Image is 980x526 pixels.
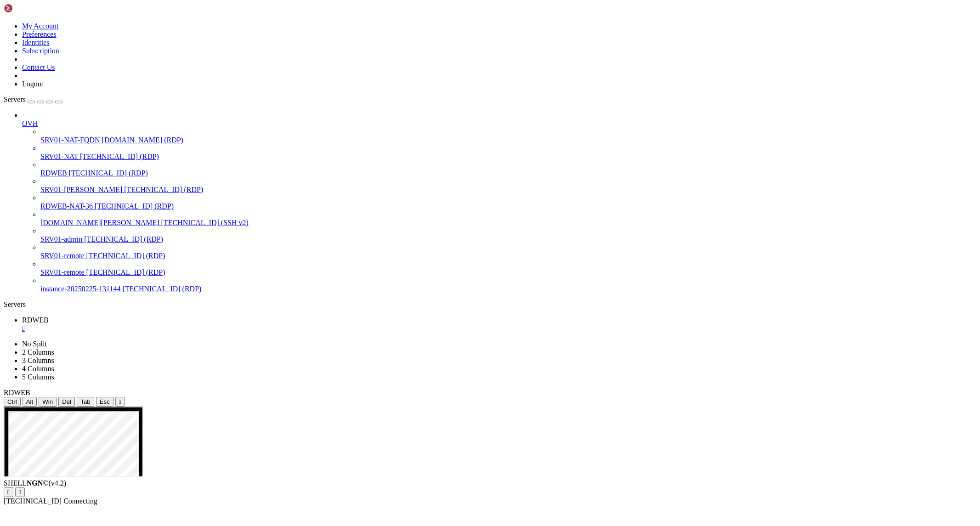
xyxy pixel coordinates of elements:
button: Tab [77,397,94,407]
li: SRV01-admin [TECHNICAL_ID] (RDP) [40,227,976,243]
span: SRV01-remote [40,268,85,276]
span: [TECHNICAL_ID] (RDP) [84,235,163,243]
div: Servers [4,300,976,309]
button: Del [58,397,75,407]
a:  [22,324,976,333]
span: instance-20250225-131144 [40,285,120,293]
div:  [19,489,21,496]
span: Del [62,398,71,405]
span: [TECHNICAL_ID] (RDP) [69,169,148,177]
a: My Account [22,22,59,30]
span: [TECHNICAL_ID] (SSH v2) [161,219,249,226]
a: Subscription [22,47,59,55]
span: [DOMAIN_NAME] (RDP) [102,136,183,144]
a: RDWEB-NAT-36 [TECHNICAL_ID] (RDP) [40,202,976,210]
a: Contact Us [22,63,55,71]
span: SRV01-[PERSON_NAME] [40,186,122,193]
a: SRV01-remote [TECHNICAL_ID] (RDP) [40,252,976,260]
a: 3 Columns [22,356,54,364]
span: RDWEB [4,389,30,396]
span: [DOMAIN_NAME][PERSON_NAME] [40,219,159,226]
span: SRV01-NAT-FQDN [40,136,100,144]
span: Esc [100,398,110,405]
button: Ctrl [4,397,21,407]
span: [TECHNICAL_ID] (RDP) [80,153,159,160]
li: [DOMAIN_NAME][PERSON_NAME] [TECHNICAL_ID] (SSH v2) [40,210,976,227]
li: SRV01-NAT [TECHNICAL_ID] (RDP) [40,144,976,161]
a: instance-20250225-131144 [TECHNICAL_ID] (RDP) [40,285,976,293]
span: [TECHNICAL_ID] (RDP) [95,202,174,210]
span: RDWEB [40,169,67,177]
li: OVH [22,111,976,293]
a: OVH [22,119,976,128]
span: Servers [4,96,26,103]
li: RDWEB [TECHNICAL_ID] (RDP) [40,161,976,177]
a: [DOMAIN_NAME][PERSON_NAME] [TECHNICAL_ID] (SSH v2) [40,219,976,227]
a: SRV01-[PERSON_NAME] [TECHNICAL_ID] (RDP) [40,186,976,194]
a: SRV01-admin [TECHNICAL_ID] (RDP) [40,235,976,243]
span: Win [42,398,53,405]
li: instance-20250225-131144 [TECHNICAL_ID] (RDP) [40,277,976,293]
a: RDWEB [22,316,976,333]
div:  [7,489,10,496]
button:  [15,487,25,497]
button:  [4,487,13,497]
a: SRV01-NAT-FQDN [DOMAIN_NAME] (RDP) [40,136,976,144]
span: RDWEB-NAT-36 [40,202,93,210]
img: Shellngn [4,4,57,13]
a: Preferences [22,30,57,38]
span: SRV01-remote [40,252,85,260]
b: NGN [27,479,43,487]
span: [TECHNICAL_ID] (RDP) [86,268,165,276]
button: Win [39,397,57,407]
button: Esc [96,397,113,407]
a: RDWEB [TECHNICAL_ID] (RDP) [40,169,976,177]
button:  [115,397,125,407]
a: Servers [4,96,62,103]
li: SRV01-remote [TECHNICAL_ID] (RDP) [40,260,976,277]
div:  [119,398,121,405]
span: Alt [26,398,34,405]
li: SRV01-NAT-FQDN [DOMAIN_NAME] (RDP) [40,128,976,144]
span: SRV01-admin [40,235,82,243]
li: SRV01-remote [TECHNICAL_ID] (RDP) [40,243,976,260]
span: SHELL © [4,479,66,487]
span: [TECHNICAL_ID] [4,497,62,505]
button: Alt [23,397,37,407]
a: Logout [22,80,43,88]
span: Connecting [63,497,97,505]
span: [TECHNICAL_ID] (RDP) [124,186,203,193]
span: Tab [80,398,91,405]
a: 2 Columns [22,348,54,356]
a: 4 Columns [22,365,54,373]
a: No Split [22,340,47,348]
span: 4.2.0 [49,479,67,487]
span: Ctrl [7,398,17,405]
span: [TECHNICAL_ID] (RDP) [122,285,201,293]
span: SRV01-NAT [40,153,78,160]
span: [TECHNICAL_ID] (RDP) [86,252,165,260]
li: RDWEB-NAT-36 [TECHNICAL_ID] (RDP) [40,194,976,210]
a: Identities [22,39,50,46]
a: 5 Columns [22,373,54,381]
span: OVH [22,119,38,127]
a: SRV01-remote [TECHNICAL_ID] (RDP) [40,268,976,277]
a: SRV01-NAT [TECHNICAL_ID] (RDP) [40,153,976,161]
li: SRV01-[PERSON_NAME] [TECHNICAL_ID] (RDP) [40,177,976,194]
span: RDWEB [22,316,49,324]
